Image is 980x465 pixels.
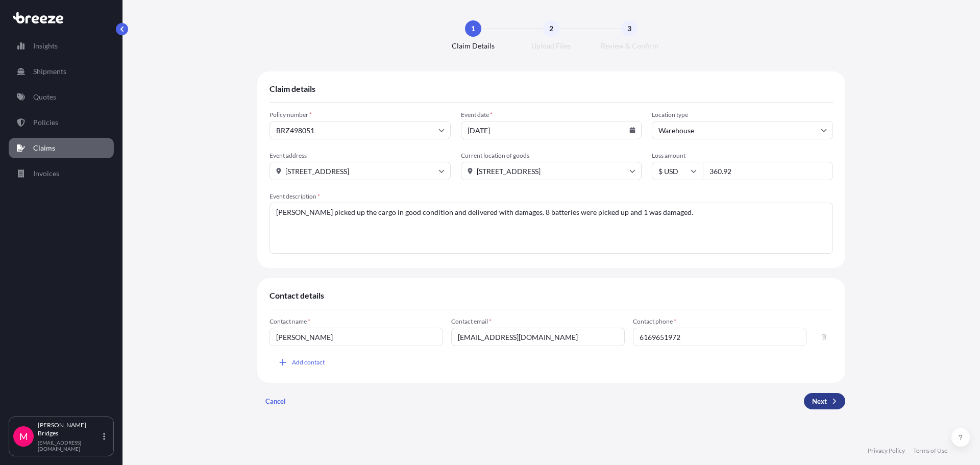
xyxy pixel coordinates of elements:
span: Contact phone [633,317,806,326]
a: Quotes [9,87,114,107]
a: Policies [9,112,114,133]
span: Loss amount [652,152,833,160]
span: 2 [549,23,553,34]
span: Event date [461,111,642,119]
input: Select policy number... [269,121,451,139]
span: Event description [269,192,833,201]
p: Quotes [33,92,56,102]
p: Shipments [33,66,66,77]
span: Location type [652,111,833,119]
p: Policies [33,117,58,128]
span: Contact email [451,317,625,326]
span: Current location of goods [461,152,642,160]
a: Claims [9,138,114,158]
span: Claim Details [452,41,495,51]
span: Contact name [269,317,443,326]
button: Next [804,393,845,409]
input: +1 (111) 111-111 [633,328,806,346]
button: Add contact [269,354,333,371]
a: Privacy Policy [868,447,905,455]
span: Claim details [269,84,315,94]
p: Insights [33,41,58,51]
span: M [19,431,28,442]
p: [EMAIL_ADDRESS][DOMAIN_NAME] [38,439,101,452]
a: Insights [9,36,114,56]
input: Who can we email? [451,328,625,346]
a: Shipments [9,61,114,82]
span: Contact details [269,290,324,301]
input: Who can we talk to? [269,328,443,346]
p: Next [812,396,827,406]
textarea: [PERSON_NAME] picked up the cargo in good condition and delivered with damages. 8 batteries were ... [269,203,833,254]
span: Add contact [292,357,325,368]
input: mm/dd/yyyy [461,121,642,139]
p: Claims [33,143,55,153]
span: 3 [627,23,631,34]
input: Where are the goods currently? [461,162,642,180]
span: Event address [269,152,451,160]
input: Select... [652,121,833,139]
p: Invoices [33,168,59,179]
p: [PERSON_NAME] Bridges [38,421,101,437]
a: Invoices [9,163,114,184]
span: Upload Files [531,41,571,51]
a: Terms of Use [913,447,947,455]
span: 1 [471,23,475,34]
input: Where did it happen? [269,162,451,180]
button: Cancel [257,393,294,409]
span: Review & Confirm [601,41,658,51]
p: Cancel [265,396,286,406]
span: Policy number [269,111,451,119]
